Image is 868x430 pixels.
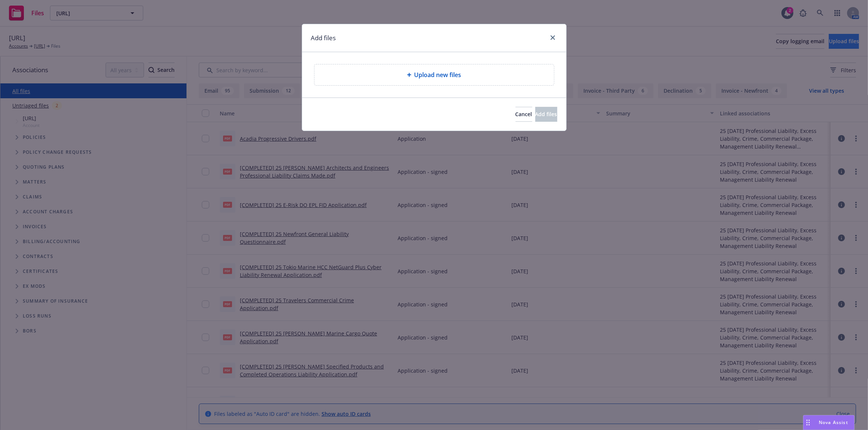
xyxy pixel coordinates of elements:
[314,64,554,86] div: Upload new files
[535,107,557,122] button: Add files
[548,33,557,42] a: close
[311,33,336,43] h1: Add files
[516,111,532,118] span: Cancel
[535,111,557,118] span: Add files
[803,415,813,430] div: Drag to move
[819,419,848,426] span: Nova Assist
[516,107,532,122] button: Cancel
[803,415,855,430] button: Nova Assist
[414,70,461,79] span: Upload new files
